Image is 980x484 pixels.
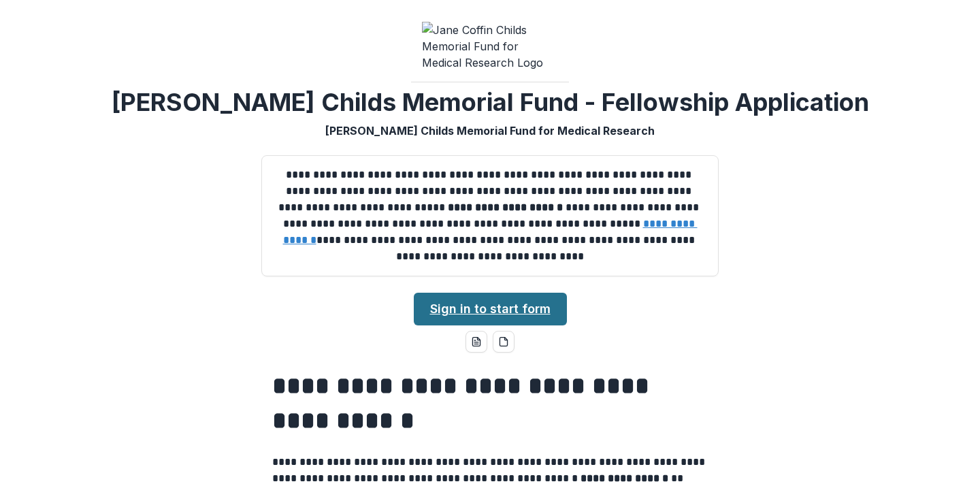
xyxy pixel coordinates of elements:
[465,331,487,353] button: word-download
[493,331,514,353] button: pdf-download
[112,88,869,117] h2: [PERSON_NAME] Childs Memorial Fund - Fellowship Application
[325,123,655,139] p: [PERSON_NAME] Childs Memorial Fund for Medical Research
[422,22,558,71] img: Jane Coffin Childs Memorial Fund for Medical Research Logo
[414,293,567,325] a: Sign in to start form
